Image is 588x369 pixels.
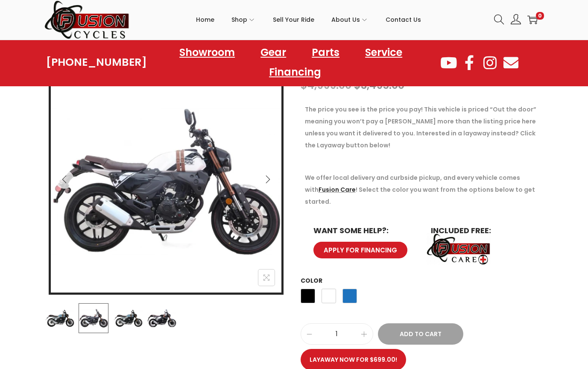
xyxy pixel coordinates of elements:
button: Previous [55,170,74,189]
a: [PHONE_NUMBER] [46,56,147,68]
span: APPLY FOR FINANCING [324,247,397,253]
a: APPLY FOR FINANCING [313,242,407,258]
a: Gear [252,43,295,62]
img: Product image [113,303,143,333]
span: Sell Your Ride [273,9,314,30]
input: Product quantity [301,328,373,340]
a: Shop [231,0,256,39]
img: Product image [51,66,281,297]
nav: Menu [147,43,439,82]
a: Fusion Care [319,185,356,194]
p: The price you see is the price you pay! This vehicle is priced “Out the door” meaning you won’t p... [305,103,540,151]
img: Product image [147,303,177,333]
h6: INCLUDED FREE: [431,227,531,234]
h6: WANT SOME HELP?: [313,227,414,234]
span: Contact Us [386,9,421,30]
button: Next [258,170,277,189]
nav: Primary navigation [130,0,488,39]
label: Color [301,276,322,285]
a: Home [196,0,214,39]
span: About Us [331,9,360,30]
a: Sell Your Ride [273,0,314,39]
img: Product image [79,303,108,333]
a: 0 [527,15,538,25]
a: Showroom [171,43,243,62]
img: Product image [45,303,75,333]
span: Home [196,9,214,30]
a: Parts [303,43,348,62]
a: Financing [260,62,330,82]
a: Contact Us [386,0,421,39]
p: We offer local delivery and curbside pickup, and every vehicle comes with ! Select the color you ... [305,172,540,208]
span: Shop [231,9,247,30]
a: Service [357,43,411,62]
a: About Us [331,0,369,39]
button: Add to Cart [378,323,463,345]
